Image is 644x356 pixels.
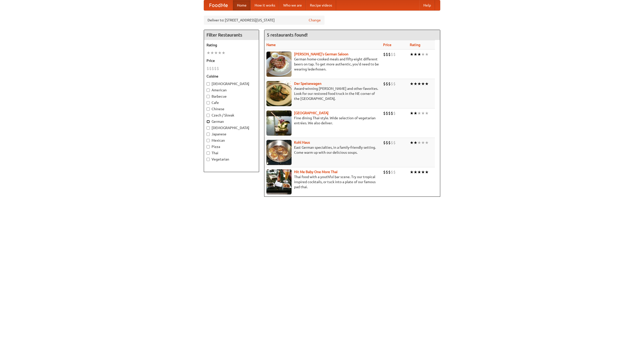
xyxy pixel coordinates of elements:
li: $ [207,66,209,71]
div: Deliver to: [STREET_ADDRESS][US_STATE] [204,16,325,25]
label: Barbecue [207,94,256,99]
h5: Price [207,58,256,63]
li: ★ [214,50,218,56]
h5: Cuisine [207,74,256,79]
img: kohlhaus.jpg [266,140,292,165]
li: $ [214,66,217,71]
label: American [207,88,256,93]
label: Cafe [207,100,256,105]
b: Hit Me Baby One More Thai [294,170,338,174]
li: $ [388,140,391,145]
li: ★ [417,169,421,175]
label: Thai [207,150,256,155]
li: $ [388,81,391,87]
input: [DEMOGRAPHIC_DATA] [207,82,210,86]
a: Home [233,0,251,10]
b: [GEOGRAPHIC_DATA] [294,111,329,115]
h4: Filter Restaurants [204,30,259,40]
li: ★ [421,52,425,57]
li: ★ [417,140,421,145]
a: Name [266,43,276,47]
input: Chinese [207,107,210,111]
input: Japanese [207,133,210,136]
input: Barbecue [207,95,210,98]
input: Thai [207,151,210,155]
li: ★ [410,52,414,57]
input: Czech / Slovak [207,114,210,117]
input: German [207,120,210,123]
li: $ [388,169,391,175]
li: $ [393,169,396,175]
li: $ [383,52,386,57]
p: East German specialties, in a family-friendly setting. Come warm up with our delicious soups. [266,145,379,155]
h5: Rating [207,43,256,48]
img: esthers.jpg [266,52,292,77]
label: [DEMOGRAPHIC_DATA] [207,125,256,130]
li: $ [388,110,391,116]
li: $ [388,52,391,57]
li: $ [393,81,396,87]
li: ★ [425,169,429,175]
label: Czech / Slovak [207,113,256,118]
a: Change [309,18,321,23]
li: ★ [410,140,414,145]
input: Cafe [207,101,210,104]
a: Price [383,43,391,47]
p: Award-winning [PERSON_NAME] and other favorites. Look for our restored food truck in the NE corne... [266,86,379,101]
a: Who we are [279,0,306,10]
a: Help [419,0,435,10]
input: American [207,89,210,92]
li: ★ [417,81,421,87]
label: Chinese [207,106,256,111]
li: $ [391,140,393,145]
li: $ [383,110,386,116]
li: ★ [222,50,225,56]
label: Vegetarian [207,157,256,162]
input: Pizza [207,145,210,148]
input: Mexican [207,139,210,142]
img: speisewagen.jpg [266,81,292,106]
li: ★ [421,110,425,116]
li: ★ [218,50,222,56]
li: $ [212,66,214,71]
a: [PERSON_NAME]'s German Saloon [294,52,348,56]
li: ★ [425,110,429,116]
li: ★ [414,81,417,87]
li: $ [383,81,386,87]
a: Rating [410,43,420,47]
li: ★ [410,81,414,87]
label: Japanese [207,132,256,137]
input: Vegetarian [207,158,210,161]
li: ★ [421,169,425,175]
li: ★ [414,110,417,116]
li: ★ [414,140,417,145]
p: Thai food with a youthful bar scene. Try our tropical inspired cocktails, or tuck into a plate of... [266,174,379,189]
li: ★ [417,110,421,116]
li: ★ [421,140,425,145]
a: Recipe videos [306,0,336,10]
li: $ [209,66,212,71]
li: ★ [210,50,214,56]
li: ★ [410,110,414,116]
li: $ [393,140,396,145]
li: $ [383,140,386,145]
li: $ [217,66,219,71]
li: ★ [421,81,425,87]
a: Kohl Haus [294,140,310,144]
li: $ [391,110,393,116]
ng-pluralize: 5 restaurants found! [267,32,308,37]
li: ★ [417,52,421,57]
li: ★ [414,169,417,175]
p: Fine dining Thai-style. Wide selection of vegetarian entrées. We also deliver. [266,115,379,126]
li: $ [386,52,388,57]
img: satay.jpg [266,110,292,136]
li: ★ [425,81,429,87]
li: $ [391,81,393,87]
li: ★ [410,169,414,175]
a: Der Speisewagen [294,82,321,86]
a: How it works [251,0,279,10]
input: [DEMOGRAPHIC_DATA] [207,126,210,130]
a: FoodMe [204,0,233,10]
